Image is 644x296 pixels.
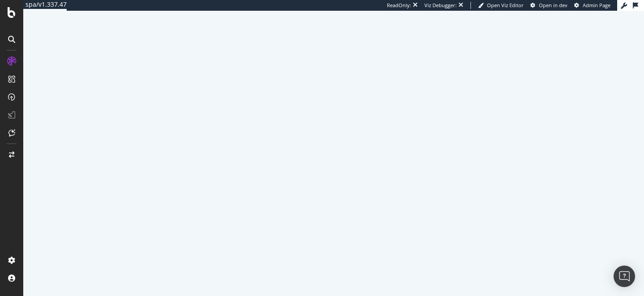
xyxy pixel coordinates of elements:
a: Open in dev [530,2,568,9]
div: ReadOnly: [387,2,411,9]
div: Viz Debugger: [424,2,457,9]
a: Admin Page [574,2,610,9]
div: animation [301,130,366,162]
span: Admin Page [583,2,610,8]
div: Open Intercom Messenger [614,266,635,287]
span: Open Viz Editor [487,2,524,8]
a: Open Viz Editor [478,2,524,9]
span: Open in dev [539,2,568,8]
